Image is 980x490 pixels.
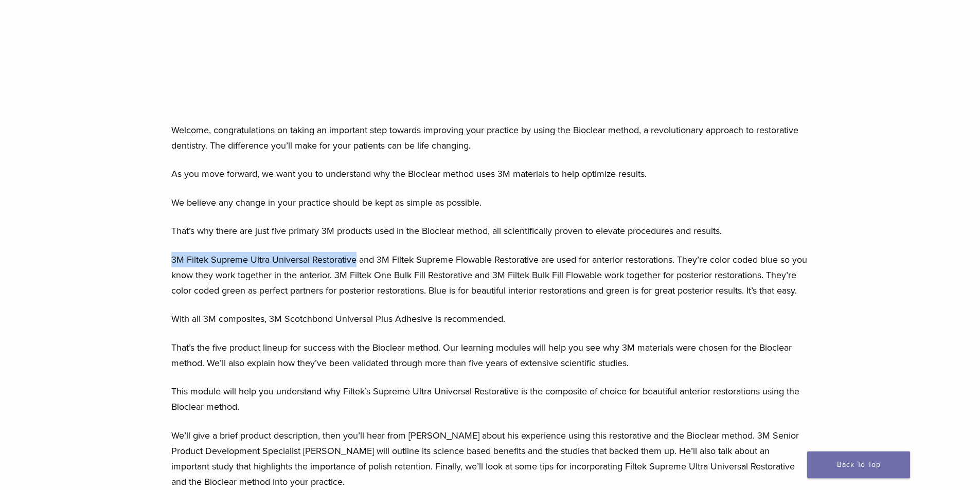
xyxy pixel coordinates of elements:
[171,311,809,326] p: With all 3M composites, 3M Scotchbond Universal Plus Adhesive is recommended.
[171,166,809,182] p: As you move forward, we want you to understand why the Bioclear method uses 3M materials to help ...
[171,195,809,210] p: We believe any change in your practice should be kept as simple as possible.
[171,122,809,153] p: Welcome, congratulations on taking an important step towards improving your practice by using the...
[171,428,809,489] p: We’ll give a brief product description, then you’ll hear from [PERSON_NAME] about his experience ...
[171,223,809,239] p: That’s why there are just five primary 3M products used in the Bioclear method, all scientificall...
[171,252,809,298] p: 3M Filtek Supreme Ultra Universal Restorative and 3M Filtek Supreme Flowable Restorative are used...
[807,451,910,478] a: Back To Top
[171,384,809,414] p: This module will help you understand why Filtek’s Supreme Ultra Universal Restorative is the comp...
[171,340,809,371] p: That’s the five product lineup for success with the Bioclear method. Our learning modules will he...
